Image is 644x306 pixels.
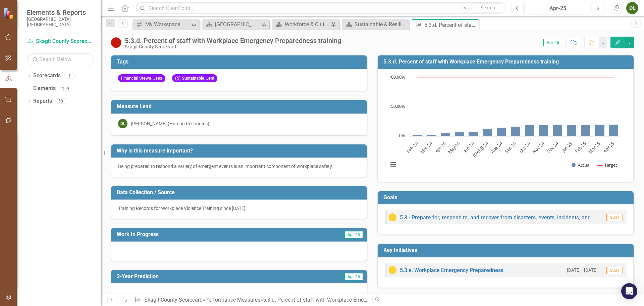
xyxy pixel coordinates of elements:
[64,73,75,79] div: 1
[118,205,360,212] p: Training Records for Workplace Violence Training since [DATE].
[383,194,630,201] h3: Goals
[572,162,590,168] button: Show Actual
[621,283,637,299] div: Open Intercom Messenger
[424,21,477,29] div: 5.3.d. Percent of staff with Workplace Emergency Preparedness training
[204,20,259,29] a: [GEOGRAPHIC_DATA] Page
[59,86,72,91] div: 199
[117,189,364,195] h3: Data Collection / Source
[117,273,283,279] h3: 2-Year Prediction
[543,39,562,46] span: Apr-25
[263,297,432,303] div: 5.3.d. Percent of staff with Workplace Emergency Preparedness training
[285,20,329,29] div: Workforce & Culture (KFA 1) Measure Dashboard
[136,2,506,14] input: Search ClearPoint...
[441,133,450,136] path: Apr-24, 5.3. Actual.
[606,267,623,274] span: 2024
[587,140,601,155] text: Mar-25
[553,125,562,136] path: Dec-24, 18.9. Actual.
[518,140,532,154] text: Oct-24
[117,103,364,110] h3: Measure Lead
[455,131,465,136] path: May-24, 7.5. Actual.
[355,20,407,29] div: Sustainable & Resilient County Government (KFA 5) Measure Dashboard
[27,53,94,65] input: Search Below...
[27,8,94,16] span: Elements & Reports
[546,140,560,154] text: Dec-24
[598,162,618,168] button: Show Target
[427,135,436,136] path: Mar-24, 2. Actual.
[406,140,420,154] text: Feb-24
[526,2,590,14] button: Apr-25
[27,16,94,28] small: [GEOGRAPHIC_DATA], [GEOGRAPHIC_DATA]
[399,132,405,138] text: 0%
[134,20,190,29] a: My Workspace
[27,38,94,45] a: Skagit County Scorecard
[33,72,61,80] a: Scorecards
[511,126,521,136] path: Sep-24, 16.4. Actual.
[539,125,548,136] path: Nov-24, 18.9. Actual.
[172,74,217,83] span: (5) Sustainable...ent
[489,140,503,154] text: Aug-24
[383,59,630,65] h3: 5.3.d. Percent of staff with Workplace Emergency Preparedness training
[135,296,367,304] div: » »
[388,266,396,274] img: Caution
[274,20,329,29] a: Workforce & Culture (KFA 1) Measure Dashboard
[419,140,433,155] text: Mar-24
[447,140,462,155] text: May-24
[483,128,492,136] path: Jul-24, 13.1. Actual.
[117,148,364,154] h3: Why is this measure important?
[131,120,209,127] div: [PERSON_NAME] (Human Resources)
[343,20,407,29] a: Sustainable & Resilient County Government (KFA 5) Measure Dashboard
[528,4,588,12] div: Apr-25
[400,267,503,273] a: 5.3.e. Workplace Emergency Preparedness
[111,37,121,48] img: Below Plan
[144,297,203,303] a: Skagit County Scorecard
[531,140,545,155] text: Nov-24
[389,74,405,80] text: 100.00%
[215,20,259,29] div: [GEOGRAPHIC_DATA] Page
[497,127,506,136] path: Aug-24, 14.9. Actual.
[606,214,623,221] span: 2024
[33,85,56,92] a: Elements
[117,59,364,65] h3: Tags
[145,20,190,29] div: My Workspace
[385,74,624,175] svg: Interactive chart
[581,125,591,136] path: Feb-25, 18.9. Actual.
[205,297,260,303] a: Performance Measures
[33,97,52,105] a: Reports
[472,140,490,158] text: [DATE]-24
[400,214,613,221] a: 5.3 - Prepare for, respond to, and recover from disasters, events, incidents, and hazards.
[125,37,341,44] div: 5.3.d. Percent of staff with Workplace Emergency Preparedness training
[574,140,587,154] text: Feb-25
[343,273,363,280] span: Apr-25
[560,140,574,154] text: Jan-25
[343,231,363,238] span: Apr-25
[3,8,15,19] img: ClearPoint Strategy
[609,124,619,136] path: Apr-25, 19.9. Actual.
[383,247,630,253] h3: Key Initiatives
[385,74,627,175] div: Chart. Highcharts interactive chart.
[626,2,638,14] button: DL
[118,163,360,170] p: Being prepared to respond a variety of emergent events is an important component of workplace saf...
[391,103,405,109] text: 50.00%
[525,125,535,136] path: Oct-24, 18.9. Actual.
[118,119,127,128] div: DL
[117,231,283,237] h3: Work In Progress
[413,135,422,136] path: Feb-24, 2. Actual.
[595,124,605,136] path: Mar-25, 19.9. Actual.
[471,3,504,13] button: Search
[125,44,341,49] div: Skagit County Scorecard
[503,140,518,154] text: Sep-24
[55,98,66,104] div: 50
[567,125,577,136] path: Jan-25, 18.9. Actual.
[388,213,396,221] img: Caution
[602,140,615,154] text: Apr-25
[416,76,615,79] g: Target, series 2 of 2. Line with 15 data points.
[388,160,398,169] button: View chart menu, Chart
[118,74,165,83] span: Financial Stewa...ses
[567,267,598,273] small: [DATE] - [DATE]
[413,124,619,136] g: Actual, series 1 of 2. Bar series with 15 bars.
[434,140,447,154] text: Apr-24
[469,131,478,136] path: Jun-24, 7.5. Actual.
[462,140,475,154] text: Jun-24
[481,5,495,10] span: Search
